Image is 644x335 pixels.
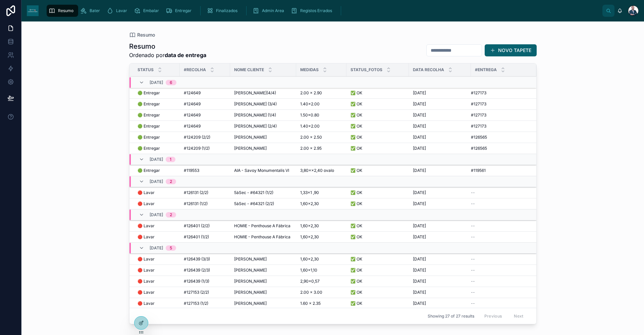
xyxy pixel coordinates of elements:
[170,212,172,218] div: 2
[413,201,426,206] span: [DATE]
[234,90,292,96] a: [PERSON_NAME](4/4)
[234,101,277,107] span: [PERSON_NAME] (3/4)
[138,101,176,107] a: 🟢 Entregar
[170,179,172,184] div: 2
[184,146,210,151] span: #124209 (1/2)
[413,90,467,96] a: [DATE]
[471,201,528,206] a: --
[471,268,475,273] span: --
[184,301,226,306] a: #127153 (1/2)
[234,301,292,306] a: [PERSON_NAME]
[300,234,342,240] a: 1,60×2,30
[475,67,497,73] span: #Entrega
[413,201,467,206] a: [DATE]
[138,301,155,306] span: 🔴 Lavar
[184,223,210,229] span: #126401 (2/2)
[300,112,342,118] a: 1.50x0.80
[234,201,274,206] span: 5àSec - #64321 (2/2)
[234,67,264,73] span: Nome Cliente
[351,268,362,273] span: ✅ OK
[471,256,528,262] a: --
[129,51,206,59] span: Ordenado por
[471,290,528,295] a: --
[351,268,405,273] a: ✅ OK
[300,290,322,295] span: 2.00 x 3.00
[138,112,176,118] a: 🟢 Entregar
[234,223,292,229] a: HOMIE - Penthouse A Fábrica
[184,124,201,129] span: #124649
[351,112,405,118] a: ✅ OK
[351,135,405,140] a: ✅ OK
[413,90,426,96] span: [DATE]
[129,32,155,38] a: Resumo
[150,212,163,218] span: [DATE]
[351,112,362,118] span: ✅ OK
[184,190,208,195] span: #126131 (2/2)
[471,101,528,107] a: #127173
[471,301,528,306] a: --
[184,223,226,229] a: #126401 (2/2)
[184,168,199,173] span: #119553
[300,101,342,107] a: 1.40×2.00
[351,234,405,240] a: ✅ OK
[300,279,320,284] span: 2,90×0,57
[137,32,155,38] span: Resumo
[138,90,176,96] a: 🟢 Entregar
[184,101,201,107] span: #124649
[351,223,405,229] a: ✅ OK
[289,5,337,17] a: Registos Errados
[300,190,319,195] span: 1,33×1 ,90
[184,201,226,206] a: #126131 (1/2)
[413,135,426,140] span: [DATE]
[428,314,474,319] span: Showing 27 of 27 results
[184,290,209,295] span: #127153 (2/2)
[234,124,292,129] a: [PERSON_NAME] (2/4)
[138,190,176,195] a: 🔴 Lavar
[471,101,486,107] span: #127173
[351,234,362,240] span: ✅ OK
[234,190,273,195] span: 5àSec - #64321 (1/2)
[300,124,342,129] a: 1.40×2.00
[300,268,317,273] span: 1,60×1,10
[27,5,39,16] img: App logo
[413,112,467,118] a: [DATE]
[138,290,155,295] span: 🔴 Lavar
[351,101,405,107] a: ✅ OK
[300,124,320,129] span: 1.40×2.00
[184,268,226,273] a: #126439 (2/3)
[471,223,475,229] span: --
[351,301,362,306] span: ✅ OK
[351,201,405,206] a: ✅ OK
[234,168,289,173] span: AIA - Savoy Monumentalis VI
[300,301,342,306] a: 1.60 x 2.35
[300,112,319,118] span: 1.50x0.80
[138,223,155,229] span: 🔴 Lavar
[234,268,292,273] a: [PERSON_NAME]
[471,223,528,229] a: --
[138,146,160,151] span: 🟢 Entregar
[116,8,127,13] span: Lavar
[234,190,292,195] a: 5àSec - #64321 (1/2)
[300,279,342,284] a: 2,90×0,57
[413,301,426,306] span: [DATE]
[351,146,362,151] span: ✅ OK
[138,223,176,229] a: 🔴 Lavar
[351,256,405,262] a: ✅ OK
[413,223,467,229] a: [DATE]
[413,146,467,151] a: [DATE]
[471,168,486,173] span: #119561
[471,268,528,273] a: --
[413,290,426,295] span: [DATE]
[413,256,426,262] span: [DATE]
[138,201,155,206] span: 🔴 Lavar
[47,5,78,17] a: Resumo
[300,90,322,96] span: 2.00 x 2.90
[234,234,292,240] a: HOMIE - Penthouse A Fábrica
[129,42,206,51] h1: Resumo
[184,168,226,173] a: #119553
[105,5,132,17] a: Lavar
[234,279,267,284] span: [PERSON_NAME]
[138,201,176,206] a: 🔴 Lavar
[184,268,210,273] span: #126439 (2/3)
[485,44,537,56] button: NOVO TAPETE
